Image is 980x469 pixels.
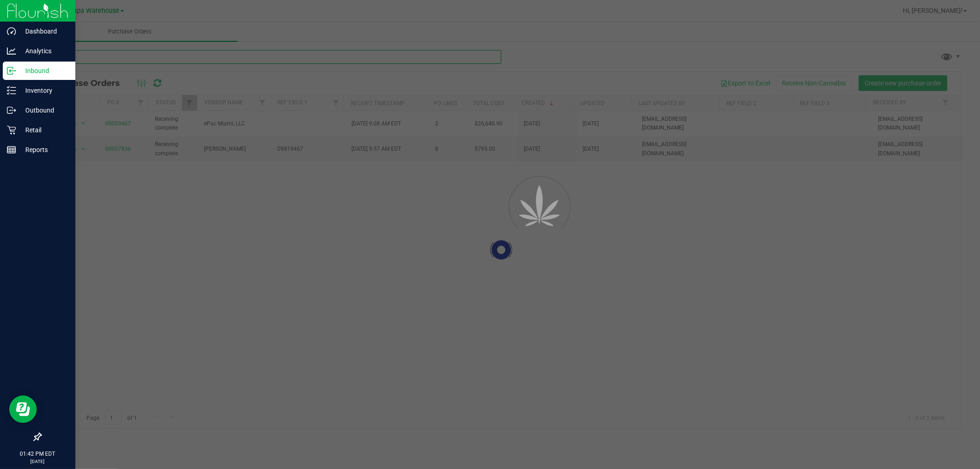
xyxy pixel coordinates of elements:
[16,105,71,116] p: Outbound
[4,458,71,465] p: [DATE]
[7,86,16,95] inline-svg: Inventory
[7,106,16,115] inline-svg: Outbound
[16,65,71,76] p: Inbound
[16,26,71,37] p: Dashboard
[7,145,16,154] inline-svg: Reports
[7,46,16,56] inline-svg: Analytics
[7,27,16,36] inline-svg: Dashboard
[16,144,71,155] p: Reports
[16,124,71,136] p: Retail
[16,45,71,57] p: Analytics
[4,450,71,458] p: 01:42 PM EDT
[7,66,16,75] inline-svg: Inbound
[16,85,71,96] p: Inventory
[7,125,16,135] inline-svg: Retail
[9,396,37,423] iframe: Resource center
